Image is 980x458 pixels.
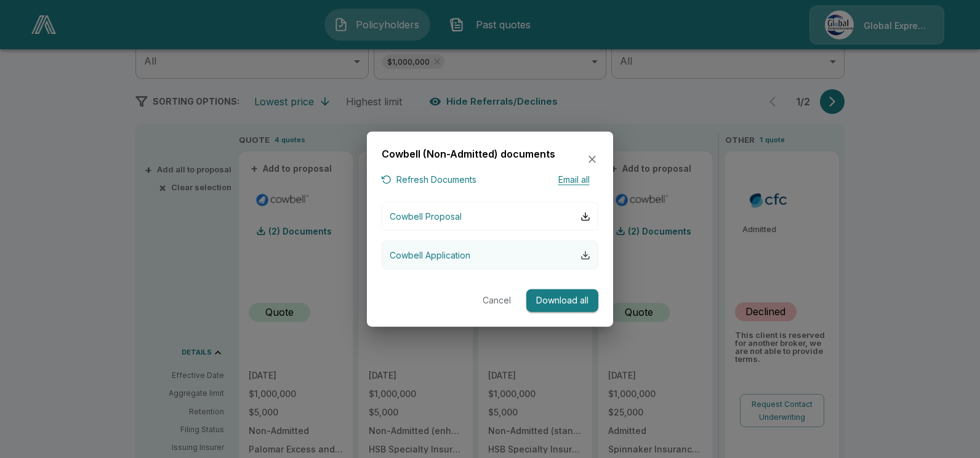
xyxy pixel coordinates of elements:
[382,202,598,231] button: Cowbell Proposal
[477,289,516,312] button: Cancel
[382,241,598,270] button: Cowbell Application
[526,289,598,312] button: Download all
[390,210,462,223] p: Cowbell Proposal
[382,172,476,187] button: Refresh Documents
[382,147,555,163] h6: Cowbell (Non-Admitted) documents
[549,172,598,187] button: Email all
[390,249,470,262] p: Cowbell Application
